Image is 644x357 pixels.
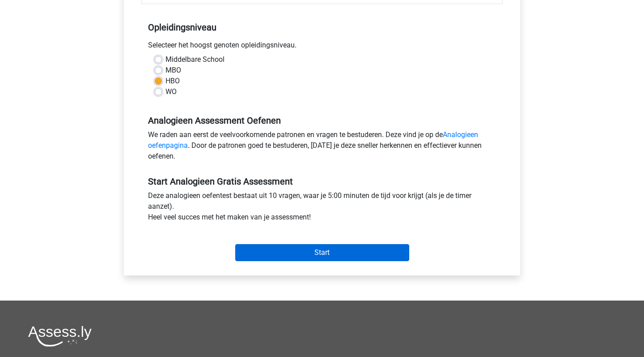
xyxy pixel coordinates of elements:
[141,190,503,226] div: Deze analogieen oefentest bestaat uit 10 vragen, waar je 5:00 minuten de tijd voor krijgt (als je...
[165,86,177,97] label: WO
[165,65,181,76] label: MBO
[165,76,180,86] label: HBO
[141,40,503,54] div: Selecteer het hoogst genoten opleidingsniveau.
[148,115,496,126] h5: Analogieen Assessment Oefenen
[235,244,409,261] input: Start
[141,129,503,165] div: We raden aan eerst de veelvoorkomende patronen en vragen te bestuderen. Deze vind je op de . Door...
[165,54,225,65] label: Middelbare School
[148,18,496,36] h5: Opleidingsniveau
[28,326,92,347] img: Assessly logo
[148,176,496,187] h5: Start Analogieen Gratis Assessment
